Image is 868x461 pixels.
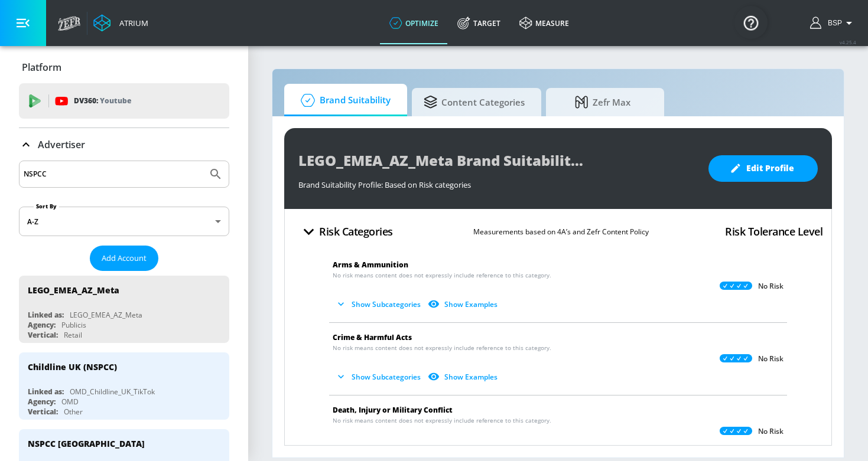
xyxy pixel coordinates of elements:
[296,86,391,115] span: Brand Suitability
[19,352,229,420] div: Childline UK (NSPCC)Linked as:OMD_Childline_UK_TikTokAgency:OMDVertical:Other
[424,88,525,116] span: Content Categories
[28,320,56,330] div: Agency:
[473,225,649,238] p: Measurements based on 4A’s and Zefr Content Policy
[425,367,502,387] button: Show Examples
[28,407,58,417] div: Vertical:
[19,51,229,84] div: Platform
[380,2,448,44] a: optimize
[100,94,131,107] p: Youtube
[28,438,145,449] div: NSPCC [GEOGRAPHIC_DATA]
[90,246,158,271] button: Add Account
[333,260,408,270] span: Arms & Ammunition
[64,330,82,340] div: Retail
[115,18,148,28] div: Atrium
[448,2,510,44] a: Target
[61,320,86,330] div: Publicis
[758,354,784,364] p: No Risk
[19,207,229,236] div: A-Z
[24,166,203,182] input: Search by name
[34,202,59,210] label: Sort By
[298,174,697,190] div: Brand Suitability Profile: Based on Risk categories
[19,276,229,343] div: LEGO_EMEA_AZ_MetaLinked as:LEGO_EMEA_AZ_MetaAgency:PublicisVertical:Retail
[732,161,794,176] span: Edit Profile
[708,155,818,182] button: Edit Profile
[333,332,412,342] span: Crime & Harmful Acts
[19,128,229,161] div: Advertiser
[333,295,425,314] button: Show Subcategories
[333,344,551,352] span: No risk means content does not expressly include reference to this category.
[28,361,117,372] div: Childline UK (NSPCC)
[74,94,131,107] p: DV360:
[810,16,856,30] button: BSP
[333,405,453,415] span: Death, Injury or Military Conflict
[333,416,551,425] span: No risk means content does not expressly include reference to this category.
[758,427,784,436] p: No Risk
[203,161,229,187] button: Submit Search
[734,6,768,39] button: Open Resource Center
[102,251,147,265] span: Add Account
[823,19,842,27] span: login as: bsp_linking@zefr.com
[725,223,823,240] h4: Risk Tolerance Level
[840,39,856,45] span: v 4.25.4
[425,440,502,459] button: Show Examples
[93,14,148,32] a: Atrium
[758,282,784,291] p: No Risk
[28,397,56,407] div: Agency:
[28,387,64,397] div: Linked as:
[70,387,155,397] div: OMD_Childline_UK_TikTok
[558,88,648,116] span: Zefr Max
[70,310,142,320] div: LEGO_EMEA_AZ_Meta
[294,218,398,246] button: Risk Categories
[333,271,551,280] span: No risk means content does not expressly include reference to this category.
[28,310,64,320] div: Linked as:
[333,367,425,387] button: Show Subcategories
[28,285,119,296] div: LEGO_EMEA_AZ_Meta
[22,61,61,74] p: Platform
[333,440,425,459] button: Show Subcategories
[61,397,79,407] div: OMD
[19,83,229,119] div: DV360: Youtube
[64,407,83,417] div: Other
[38,138,85,151] p: Advertiser
[319,223,393,240] h4: Risk Categories
[425,295,502,314] button: Show Examples
[510,2,578,44] a: measure
[28,330,58,340] div: Vertical:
